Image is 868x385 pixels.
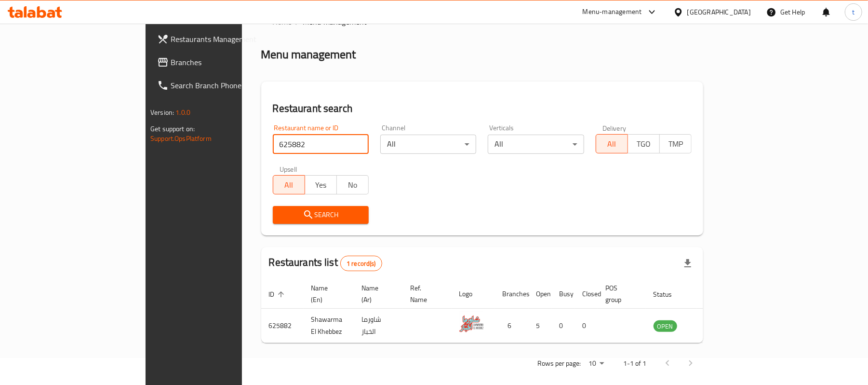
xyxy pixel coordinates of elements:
[280,165,297,172] label: Upsell
[336,175,369,194] button: No
[529,309,552,343] td: 5
[304,309,354,343] td: Shawarma El Khebbez
[623,357,646,370] p: 1-1 of 1
[269,255,382,271] h2: Restaurants list
[273,101,692,116] h2: Restaurant search
[552,279,575,309] th: Busy
[171,33,283,45] span: Restaurants Management
[585,357,608,371] div: Rows per page:
[149,51,291,74] a: Branches
[606,282,634,305] span: POS group
[654,321,677,332] span: OPEN
[273,206,369,224] button: Search
[354,309,403,343] td: شاورما الخباز
[628,134,660,153] button: TGO
[552,309,575,343] td: 0
[676,252,699,275] div: Export file
[311,282,343,305] span: Name (En)
[261,279,730,343] table: enhanced table
[687,7,751,17] div: [GEOGRAPHIC_DATA]
[380,135,476,154] div: All
[664,137,688,151] span: TMP
[488,135,584,154] div: All
[150,106,174,119] span: Version:
[654,289,685,300] span: Status
[529,279,552,309] th: Open
[150,123,195,135] span: Get support on:
[495,279,529,309] th: Branches
[696,279,730,309] th: Action
[340,256,382,271] div: Total records count
[305,175,337,194] button: Yes
[171,56,283,68] span: Branches
[277,178,301,192] span: All
[575,309,598,343] td: 0
[296,16,299,27] li: /
[273,175,305,194] button: All
[654,320,677,332] div: OPEN
[149,27,291,51] a: Restaurants Management
[495,309,529,343] td: 6
[411,282,440,305] span: Ref. Name
[596,134,628,153] button: All
[459,312,483,336] img: Shawarma El Khebbez
[537,357,581,370] p: Rows per page:
[632,137,656,151] span: TGO
[852,7,855,17] span: t
[309,178,333,192] span: Yes
[341,259,382,268] span: 1 record(s)
[341,178,365,192] span: No
[602,124,627,131] label: Delivery
[149,74,291,97] a: Search Branch Phone
[269,289,287,300] span: ID
[583,6,642,18] div: Menu-management
[261,47,356,62] h2: Menu management
[150,132,212,145] a: Support.OpsPlatform
[280,209,361,221] span: Search
[600,137,624,151] span: All
[171,80,283,91] span: Search Branch Phone
[452,279,495,309] th: Logo
[273,135,369,154] input: Search for restaurant name or ID..
[303,16,367,27] span: Menu management
[659,134,692,153] button: TMP
[175,106,190,119] span: 1.0.0
[575,279,598,309] th: Closed
[362,282,391,305] span: Name (Ar)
